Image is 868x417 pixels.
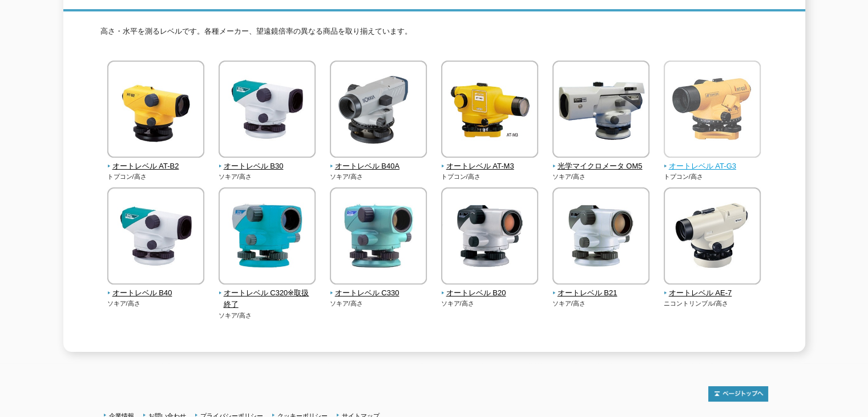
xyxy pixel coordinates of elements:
p: ソキア/高さ [330,299,427,308]
p: トプコン/高さ [441,172,539,182]
a: オートレベル B21 [552,276,650,299]
p: ソキア/高さ [552,172,650,182]
span: オートレベル B40A [330,161,427,173]
p: ソキア/高さ [219,172,316,182]
img: オートレベル B40A [330,61,427,161]
img: オートレベル AT-G3 [664,61,761,161]
a: 光学マイクロメータ OM5 [552,150,650,173]
span: オートレベル B20 [441,287,539,299]
a: オートレベル B40 [107,276,205,299]
p: ソキア/高さ [441,299,539,308]
img: オートレベル C320※取扱終了 [219,187,316,287]
span: オートレベル C330 [330,287,427,299]
span: オートレベル B21 [552,287,650,299]
a: オートレベル C320※取扱終了 [219,276,316,311]
a: オートレベル AE-7 [664,276,761,299]
img: オートレベル B30 [219,61,316,161]
img: オートレベル B40 [107,187,204,287]
a: オートレベル B40A [330,150,427,173]
span: オートレベル B30 [219,161,316,173]
p: ソキア/高さ [330,172,427,182]
p: トプコン/高さ [664,172,761,182]
img: トップページへ [708,386,768,402]
p: トプコン/高さ [107,172,205,182]
img: オートレベル AT-B2 [107,61,204,161]
span: オートレベル AT-M3 [441,161,539,173]
a: オートレベル C330 [330,276,427,299]
span: オートレベル C320※取扱終了 [219,287,316,311]
span: オートレベル B40 [107,287,205,299]
a: オートレベル AT-B2 [107,150,205,173]
img: オートレベル AE-7 [664,187,761,287]
a: オートレベル AT-G3 [664,150,761,173]
a: オートレベル B30 [219,150,316,173]
span: オートレベル AT-B2 [107,161,205,173]
img: オートレベル B20 [441,187,538,287]
img: 光学マイクロメータ OM5 [552,61,649,161]
p: ソキア/高さ [219,311,316,320]
p: ソキア/高さ [552,299,650,308]
p: ニコントリンブル/高さ [664,299,761,308]
img: オートレベル C330 [330,187,427,287]
a: オートレベル AT-M3 [441,150,539,173]
a: オートレベル B20 [441,276,539,299]
span: オートレベル AE-7 [664,287,761,299]
span: 光学マイクロメータ OM5 [552,161,650,173]
p: 高さ・水平を測るレベルです。各種メーカー、望遠鏡倍率の異なる商品を取り揃えています。 [100,26,768,43]
img: オートレベル AT-M3 [441,61,538,161]
img: オートレベル B21 [552,187,649,287]
p: ソキア/高さ [107,299,205,308]
span: オートレベル AT-G3 [664,161,761,173]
